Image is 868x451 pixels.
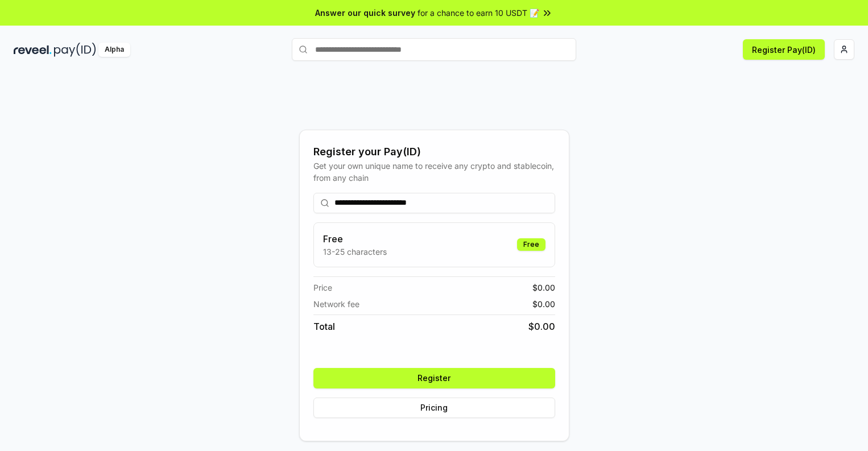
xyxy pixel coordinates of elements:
[313,160,555,184] div: Get your own unique name to receive any crypto and stablecoin, from any chain
[313,368,555,388] button: Register
[313,320,335,333] span: Total
[98,43,130,57] div: Alpha
[323,246,387,258] p: 13-25 characters
[54,43,96,57] img: pay_id
[532,298,555,310] span: $ 0.00
[14,43,52,57] img: reveel_dark
[313,298,359,310] span: Network fee
[323,232,387,246] h3: Free
[528,320,555,333] span: $ 0.00
[743,39,825,60] button: Register Pay(ID)
[532,282,555,293] span: $ 0.00
[313,282,332,293] span: Price
[418,7,539,19] span: for a chance to earn 10 USDT 📝
[313,144,555,160] div: Register your Pay(ID)
[517,238,545,251] div: Free
[315,7,415,19] span: Answer our quick survey
[313,398,555,418] button: Pricing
